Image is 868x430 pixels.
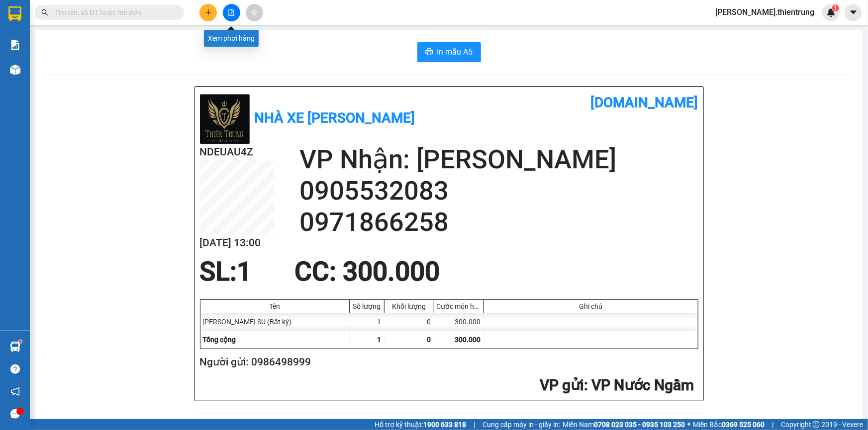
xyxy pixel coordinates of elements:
[200,94,250,144] img: logo.jpg
[375,419,466,430] span: Hỗ trợ kỹ thuật:
[203,302,347,310] div: Tên
[5,58,80,74] h2: NDEUAU4Z
[591,94,698,111] b: [DOMAIN_NAME]
[417,42,481,62] button: printerIn mẫu A5
[387,302,431,310] div: Khối lượng
[299,207,698,238] h2: 0971866258
[10,40,20,50] img: solution-icon
[563,419,685,430] span: Miền Nam
[10,342,20,352] img: warehouse-icon
[722,421,765,429] strong: 0369 525 060
[200,354,694,370] h2: Người gửi: 0986498999
[19,340,22,343] sup: 1
[200,235,275,251] h2: [DATE] 13:00
[834,4,837,11] span: 1
[228,9,235,16] span: file-add
[205,9,212,16] span: plus
[423,421,466,429] strong: 1900 633 818
[350,313,385,331] div: 1
[55,7,172,18] input: Tìm tên, số ĐT hoặc mã đơn
[200,313,350,331] div: [PERSON_NAME] SU (Bất kỳ)
[474,419,475,430] span: |
[200,375,694,396] h2: : VP Nước Ngầm
[251,9,258,16] span: aim
[8,6,21,21] img: logo-vxr
[299,175,698,207] h2: 0905532083
[813,421,820,428] span: copyright
[10,364,20,374] span: question-circle
[10,409,20,419] span: message
[425,48,433,57] span: printer
[237,256,252,287] span: 1
[203,336,236,344] span: Tổng cộng
[482,419,560,430] span: Cung cấp máy in - giấy in:
[827,8,836,17] img: icon-new-feature
[594,421,685,429] strong: 0708 023 035 - 0935 103 250
[486,302,695,310] div: Ghi chú
[200,144,275,160] h2: NDEUAU4Z
[437,46,473,58] span: In mẫu A5
[772,419,773,430] span: |
[540,376,584,394] span: VP gửi
[849,8,858,17] span: caret-down
[10,65,20,75] img: warehouse-icon
[41,9,48,16] span: search
[352,302,382,310] div: Số lượng
[299,144,698,175] h2: VP Nhận: [PERSON_NAME]
[832,4,839,11] sup: 1
[246,4,263,21] button: aim
[223,4,240,21] button: file-add
[289,257,446,287] div: CC : 300.000
[199,4,217,21] button: plus
[5,8,43,58] img: logo.jpg
[133,8,240,24] b: [DOMAIN_NAME]
[385,313,434,331] div: 0
[255,110,415,126] b: Nhà xe [PERSON_NAME]
[434,313,484,331] div: 300.000
[378,336,382,344] span: 1
[48,12,155,51] b: Nhà xe [PERSON_NAME]
[687,423,690,427] span: ⚪️
[427,336,431,344] span: 0
[200,256,237,287] span: SL:
[693,419,765,430] span: Miền Bắc
[845,4,862,21] button: caret-down
[52,58,240,120] h2: VP Nhận: [PERSON_NAME]
[455,336,481,344] span: 300.000
[707,6,822,18] span: [PERSON_NAME].thientrung
[437,302,481,310] div: Cước món hàng
[10,387,20,396] span: notification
